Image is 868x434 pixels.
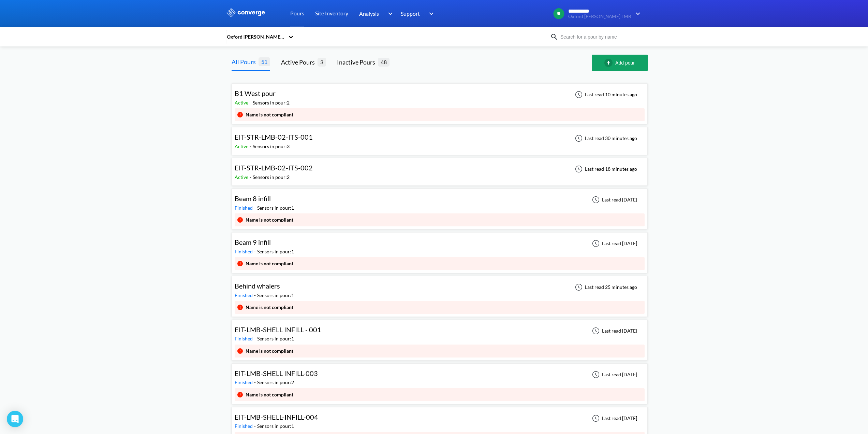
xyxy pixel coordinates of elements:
[257,248,294,255] div: Sensors in pour: 1
[254,292,257,298] span: -
[571,90,639,99] div: Last read 10 minutes ago
[588,196,639,204] div: Last read [DATE]
[235,143,250,149] span: Active
[235,89,276,97] span: B1 West pour
[588,327,639,335] div: Last read [DATE]
[318,58,326,66] span: 3
[235,238,271,246] span: Beam 9 infill
[235,413,318,421] span: EIT-LMB-SHELL-INFILL-004
[257,422,294,430] div: Sensors in pour: 1
[246,111,293,118] div: Name is not compliant
[254,379,257,385] span: -
[588,414,639,422] div: Last read [DATE]
[257,335,294,342] div: Sensors in pour: 1
[359,9,379,18] span: Analysis
[259,57,270,66] span: 51
[378,58,389,66] span: 48
[235,369,318,377] span: EIT-LMB-SHELL INFILL-003
[226,33,285,41] div: Oxford [PERSON_NAME] LMB
[250,100,253,106] span: -
[226,8,266,17] img: logo_ewhite.svg
[232,262,648,267] a: Beam 9 infillFinished-Sensors in pour:1Last read [DATE]Name is not compliant
[235,282,280,290] span: Behind whalers
[250,174,253,180] span: -
[232,349,648,355] a: EIT-LMB-SHELL INFILL - 001Finished-Sensors in pour:1Last read [DATE]Name is not compliant
[281,57,318,67] div: Active Pours
[250,143,253,149] span: -
[246,260,293,267] div: Name is not compliant
[550,33,558,41] img: icon-search.svg
[235,100,250,106] span: Active
[235,249,254,254] span: Finished
[235,379,254,385] span: Finished
[558,33,641,41] input: Search for a pour by name
[571,134,639,142] div: Last read 30 minutes ago
[235,164,313,172] span: EIT-STR-LMB-02-ITS-002
[401,9,420,18] span: Support
[232,166,648,171] a: EIT-STR-LMB-02-ITS-002Active-Sensors in pour:2Last read 18 minutes ago
[232,57,259,67] div: All Pours
[232,393,648,398] a: EIT-LMB-SHELL INFILL-003Finished-Sensors in pour:2Last read [DATE]Name is not compliant
[246,216,293,224] div: Name is not compliant
[235,174,250,180] span: Active
[253,173,290,181] div: Sensors in pour: 2
[254,205,257,211] span: -
[257,379,294,386] div: Sensors in pour: 2
[604,59,615,67] img: add-circle-outline.svg
[232,218,648,224] a: Beam 8 infillFinished-Sensors in pour:1Last read [DATE]Name is not compliant
[337,57,378,67] div: Inactive Pours
[235,325,321,334] span: EIT-LMB-SHELL INFILL - 001
[257,292,294,299] div: Sensors in pour: 1
[257,204,294,212] div: Sensors in pour: 1
[7,411,23,427] div: Open Intercom Messenger
[235,133,313,141] span: EIT-STR-LMB-02-ITS-001
[631,10,642,18] img: downArrow.svg
[235,205,254,211] span: Finished
[235,194,271,202] span: Beam 8 infill
[246,391,293,398] div: Name is not compliant
[232,305,648,311] a: Behind whalersFinished-Sensors in pour:1Last read 25 minutes agoName is not compliant
[235,336,254,341] span: Finished
[254,336,257,341] span: -
[383,10,394,18] img: downArrow.svg
[232,113,648,118] a: B1 West pourActive-Sensors in pour:2Last read 10 minutes agoName is not compliant
[425,10,436,18] img: downArrow.svg
[253,99,290,107] div: Sensors in pour: 2
[235,423,254,429] span: Finished
[254,249,257,254] span: -
[253,143,290,150] div: Sensors in pour: 3
[571,165,639,173] div: Last read 18 minutes ago
[232,135,648,141] a: EIT-STR-LMB-02-ITS-001Active-Sensors in pour:3Last read 30 minutes ago
[246,347,293,355] div: Name is not compliant
[246,304,293,311] div: Name is not compliant
[588,239,639,248] div: Last read [DATE]
[571,283,639,291] div: Last read 25 minutes ago
[588,370,639,379] div: Last read [DATE]
[254,423,257,429] span: -
[568,14,631,19] span: Oxford [PERSON_NAME] LMB
[235,292,254,298] span: Finished
[592,55,648,71] button: Add pour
